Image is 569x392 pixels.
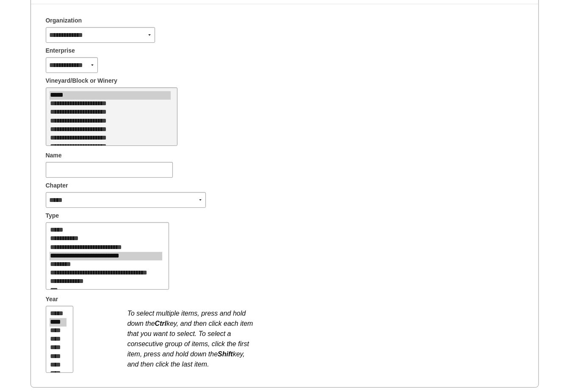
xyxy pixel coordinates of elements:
[46,295,58,304] span: Year
[46,151,62,160] span: Name
[46,181,68,190] span: Chapter
[46,76,117,85] span: Vineyard/Block or Winery
[46,46,75,55] span: Enterprise
[218,350,233,358] b: Shift
[46,16,82,25] span: Organization
[155,320,167,327] b: Ctrl
[46,211,59,220] span: Type
[128,304,255,370] div: To select multiple items, press and hold down the key, and then click each item that you want to ...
